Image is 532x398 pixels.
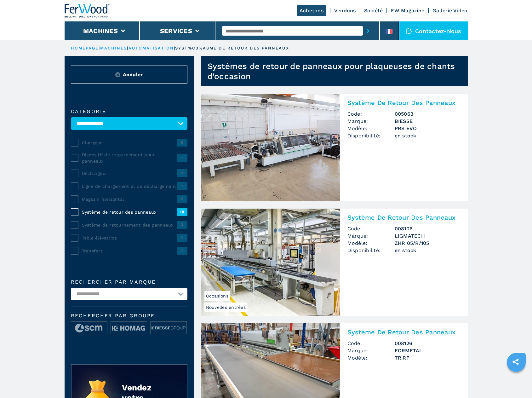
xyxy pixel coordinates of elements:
span: | [127,46,128,50]
a: Système De Retour Des Panneaux BIESSE PRS EVOSystème De Retour Des PanneauxCode:005063Marque:BIES... [201,94,468,201]
span: Disponibilité: [347,247,395,254]
span: Dispositif de retournement pour panneaux [82,152,177,164]
a: FW Magazine [391,8,424,14]
a: Vendons [334,8,356,14]
img: image [111,322,147,334]
span: Système de retour des panneaux [82,209,177,215]
span: Marque: [347,118,395,125]
span: en stock [395,247,460,254]
a: Société [364,8,383,14]
a: automatisation [129,46,174,50]
a: Achetons [297,5,326,16]
span: Table élévatrice [82,235,177,241]
img: image [151,322,186,334]
span: Ligne de chargement et de déchargement [82,183,177,189]
span: | [174,46,175,50]
label: Rechercher par marque [71,280,187,285]
h2: Système De Retour Des Panneaux [347,328,460,336]
img: Ferwood [65,4,110,18]
h3: FORMETAL [395,347,460,354]
button: Services [160,27,192,35]
span: Système de retournement des panneaux [82,222,177,228]
button: Machines [83,27,118,35]
span: Magazin horizontal [82,196,177,202]
span: Transfert [82,248,177,254]
h3: ZHR 05/R/105 [395,239,460,247]
a: Système De Retour Des Panneaux LIGMATECH ZHR 05/R/105Nouvelles entréesOccasionsSystème De Retour ... [201,209,468,316]
span: Nouvelles entrées [204,303,247,312]
img: Contactez-nous [406,28,412,34]
span: 1 [177,182,187,190]
div: Contactez-nous [399,21,468,40]
iframe: Chat [505,370,527,393]
a: Gallerie Video [432,8,468,14]
span: 4 [177,247,187,254]
h2: Système De Retour Des Panneaux [347,214,460,221]
a: HOMEPAGE [71,46,99,50]
img: Reset [115,72,120,77]
span: Code: [347,225,395,232]
h3: BIESSE [395,118,460,125]
h3: PRS EVO [395,125,460,132]
span: Rechercher par groupe [71,313,187,318]
h3: TR.RP [395,354,460,361]
span: 1 [177,154,187,162]
span: Code: [347,340,395,347]
a: machines [100,46,127,50]
span: 2 [177,195,187,203]
span: Modèle: [347,125,395,132]
span: Modèle: [347,354,395,361]
p: syst%C3%A8me de retour des panneaux [175,45,289,51]
span: Disponibilité: [347,132,395,139]
span: Marque: [347,347,395,354]
span: Marque: [347,232,395,239]
a: sharethis [508,354,523,370]
label: catégorie [71,109,187,114]
span: 4 [177,234,187,241]
span: en stock [395,132,460,139]
span: Code: [347,110,395,118]
span: Déchargeur [82,170,177,176]
h3: 008126 [395,340,460,347]
span: Annuler [123,71,143,78]
h2: Système De Retour Des Panneaux [347,99,460,107]
img: Système De Retour Des Panneaux BIESSE PRS EVO [201,94,340,201]
span: Modèle: [347,239,395,247]
h3: 005063 [395,110,460,118]
img: Système De Retour Des Panneaux LIGMATECH ZHR 05/R/105 [201,209,340,316]
img: image [71,322,107,334]
button: submit-button [363,24,373,38]
span: Occasions [204,291,230,301]
button: ResetAnnuler [71,66,187,84]
span: | [99,46,100,50]
h3: LIGMATECH [395,232,460,239]
h1: Systèmes de retour de panneaux pour plaqueuses de chants d'occasion [208,61,468,81]
span: 3 [177,221,187,228]
span: 6 [177,139,187,146]
span: Chargeur [82,140,177,146]
span: 9 [177,169,187,177]
h3: 008106 [395,225,460,232]
span: 19 [177,208,187,216]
